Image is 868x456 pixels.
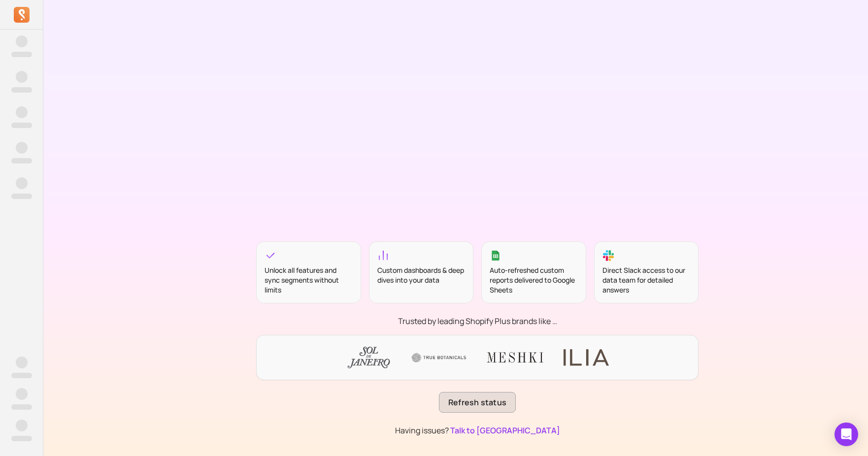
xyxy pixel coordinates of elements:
[11,87,32,93] span: ‌
[11,123,32,128] span: ‌
[11,436,32,441] span: ‌
[16,35,28,47] span: ‌
[16,357,28,368] span: ‌
[490,265,578,295] div: Auto-refreshed custom reports delivered to Google Sheets
[256,315,699,327] p: Trusted by leading Shopify Plus brands like …
[563,343,609,372] img: ILIA logo
[16,177,28,189] span: ‌
[11,52,32,57] span: ‌
[16,142,28,154] span: ‌
[265,265,353,295] div: Unlock all features and sync segments without limits
[16,388,28,400] span: ‌
[377,265,466,285] div: Custom dashboards & deep dives into your data
[11,194,32,199] span: ‌
[602,265,691,295] div: Direct Slack access to our data team for detailed answers
[16,71,28,83] span: ‌
[16,420,28,431] span: ‌
[450,424,560,436] button: Talk to [GEOGRAPHIC_DATA]
[16,106,28,118] span: ‌
[11,404,32,410] span: ‌
[11,158,32,163] span: ‌
[439,392,516,413] button: Refresh status
[487,343,543,372] img: Meshki logo
[256,424,699,436] p: Having issues?
[410,343,467,372] img: True Botanicals logo
[346,343,391,372] img: Sol de Janeiro logo
[835,423,858,446] div: Open Intercom Messenger
[11,373,32,378] span: ‌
